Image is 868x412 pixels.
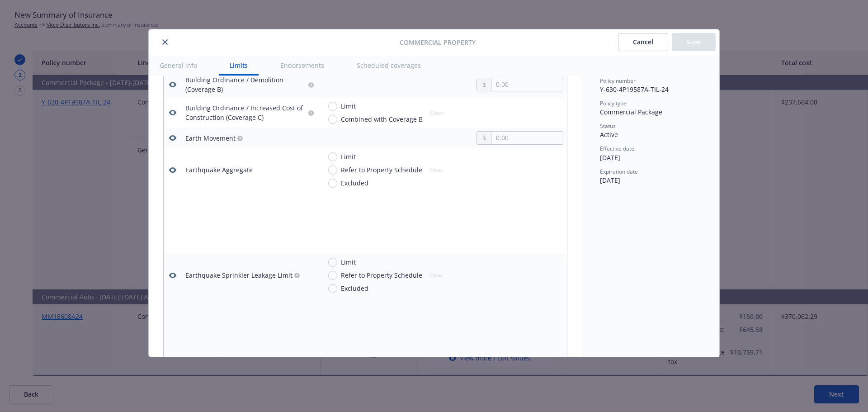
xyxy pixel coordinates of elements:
[269,55,335,76] button: Endorsements
[341,270,422,280] span: Refer to Property Schedule
[600,108,662,116] span: Commercial Package
[600,168,638,175] span: Expiration date
[341,152,356,161] span: Limit
[600,176,620,185] span: [DATE]
[185,75,307,94] div: Building Ordinance / Demolition (Coverage B)
[600,153,620,162] span: [DATE]
[600,122,616,130] span: Status
[185,270,292,280] div: Earthquake Sprinkler Leakage Limit
[341,284,368,293] span: Excluded
[341,257,356,267] span: Limit
[618,33,668,51] button: Cancel
[341,165,422,175] span: Refer to Property Schedule
[341,178,368,188] span: Excluded
[328,115,337,124] input: Combined with Coverage B
[600,99,627,107] span: Policy type
[328,258,337,267] input: Limit
[600,145,634,152] span: Effective date
[185,103,307,122] div: Building Ordinance / Increased Cost of Construction (Coverage C)
[600,77,636,85] span: Policy number
[149,55,208,76] button: General info
[346,55,432,76] button: Scheduled coverages
[341,101,356,111] span: Limit
[328,179,337,188] input: Excluded
[160,37,170,47] button: close
[185,165,253,175] div: Earthquake Aggregate
[185,133,236,143] div: Earth Movement
[328,102,337,111] input: Limit
[328,166,337,175] input: Refer to Property Schedule
[328,152,337,161] input: Limit
[328,271,337,280] input: Refer to Property Schedule
[600,130,618,139] span: Active
[492,132,563,144] input: 0.00
[492,78,563,91] input: 0.00
[341,114,423,124] span: Combined with Coverage B
[219,55,259,76] button: Limits
[600,85,669,94] span: Y-630-4P19587A-TIL-24
[400,38,476,47] span: Commercial Property
[328,284,337,293] input: Excluded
